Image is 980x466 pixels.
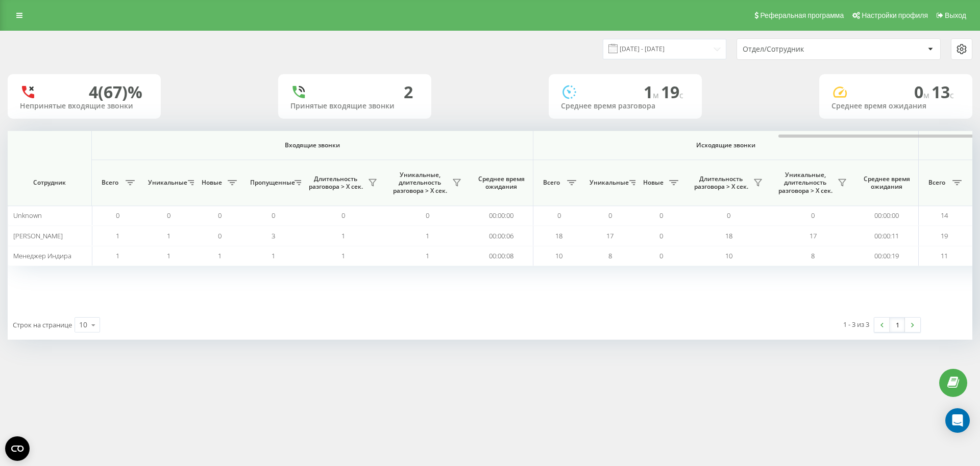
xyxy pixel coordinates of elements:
div: Open Intercom Messenger [945,408,970,433]
span: 0 [608,211,612,220]
span: 0 [659,211,663,220]
span: Всего [538,179,564,187]
span: 1 [341,251,345,260]
span: 1 [218,251,222,260]
span: Реферальная программа [760,11,844,19]
span: 0 [811,211,815,220]
span: [PERSON_NAME] [13,231,63,240]
span: 1 [341,231,345,240]
span: Длительность разговора > Х сек. [692,175,750,191]
span: 0 [272,211,275,220]
span: Всего [97,179,122,187]
span: Менеджер Индира [13,251,71,260]
span: 18 [725,231,732,240]
span: Уникальные [590,179,626,187]
span: 19 [661,81,683,103]
div: 2 [404,82,413,102]
span: 0 [557,211,561,220]
span: Всего [924,179,949,187]
span: 13 [932,81,954,103]
div: Принятые входящие звонки [290,102,419,110]
span: Настройки профиля [862,11,928,19]
span: c [950,90,954,101]
span: 0 [218,231,222,240]
span: Исходящие звонки [557,141,895,149]
span: 1 [167,251,170,260]
span: Уникальные [148,179,185,187]
span: м [653,90,661,101]
span: 10 [555,251,562,260]
span: 17 [606,231,614,240]
span: 0 [659,251,663,260]
span: 1 [644,81,661,103]
span: Unknown [13,211,42,220]
div: Среднее время ожидания [831,102,960,110]
td: 00:00:11 [855,226,919,246]
span: 19 [941,231,948,240]
span: 1 [116,231,119,240]
span: 1 [426,251,429,260]
span: 1 [272,251,275,260]
td: 00:00:06 [470,226,533,246]
button: Open CMP widget [5,436,30,461]
span: Уникальные, длительность разговора > Х сек. [776,171,835,195]
span: Выход [945,11,966,19]
span: 18 [555,231,562,240]
div: Непринятые входящие звонки [20,102,149,110]
span: Среднее время ожидания [863,175,911,191]
span: 1 [167,231,170,240]
span: 1 [426,231,429,240]
span: 0 [659,231,663,240]
span: Пропущенные [250,179,291,187]
span: 0 [914,81,932,103]
span: Строк на странице [13,320,72,329]
span: c [679,90,683,101]
span: Новые [199,179,225,187]
div: Отдел/Сотрудник [743,45,865,54]
span: Сотрудник [16,179,83,187]
span: м [923,90,932,101]
span: 17 [810,231,817,240]
span: Уникальные, длительность разговора > Х сек. [390,171,449,195]
span: 1 [116,251,119,260]
span: 0 [426,211,429,220]
span: 0 [218,211,222,220]
span: 14 [941,211,948,220]
span: Среднее время ожидания [477,175,525,191]
span: Входящие звонки [118,141,506,149]
div: 4 (67)% [89,82,142,102]
a: 1 [890,318,905,332]
span: 0 [116,211,119,220]
td: 00:00:19 [855,246,919,266]
td: 00:00:00 [470,206,533,226]
span: 0 [727,211,730,220]
span: 3 [272,231,275,240]
span: 8 [608,251,612,260]
div: 10 [79,320,87,330]
span: Новые [641,179,666,187]
div: 1 - 3 из 3 [843,319,869,329]
span: 8 [811,251,815,260]
td: 00:00:00 [855,206,919,226]
span: 0 [167,211,170,220]
td: 00:00:08 [470,246,533,266]
span: 10 [725,251,732,260]
span: 0 [341,211,345,220]
span: Длительность разговора > Х сек. [306,175,365,191]
span: 11 [941,251,948,260]
div: Среднее время разговора [561,102,690,110]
